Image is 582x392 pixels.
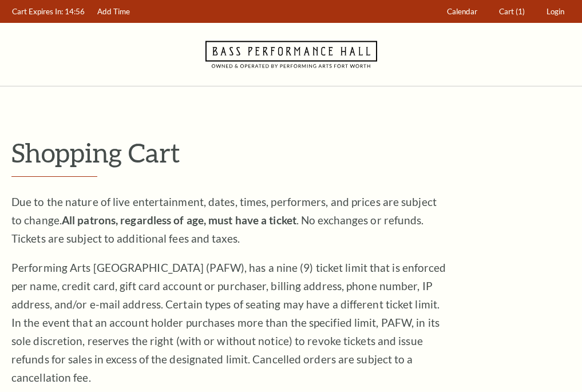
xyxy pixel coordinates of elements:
[494,1,530,23] a: Cart (1)
[92,1,136,23] a: Add Time
[499,7,514,16] span: Cart
[62,213,296,227] strong: All patrons, regardless of age, must have a ticket
[547,7,564,16] span: Login
[12,7,63,16] span: Cart Expires In:
[447,7,477,16] span: Calendar
[11,259,446,387] p: Performing Arts [GEOGRAPHIC_DATA] (PAFW), has a nine (9) ticket limit that is enforced per name, ...
[11,195,437,245] span: Due to the nature of live entertainment, dates, times, performers, and prices are subject to chan...
[65,7,85,16] span: 14:56
[442,1,483,23] a: Calendar
[11,138,571,167] p: Shopping Cart
[516,7,525,16] span: (1)
[541,1,570,23] a: Login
